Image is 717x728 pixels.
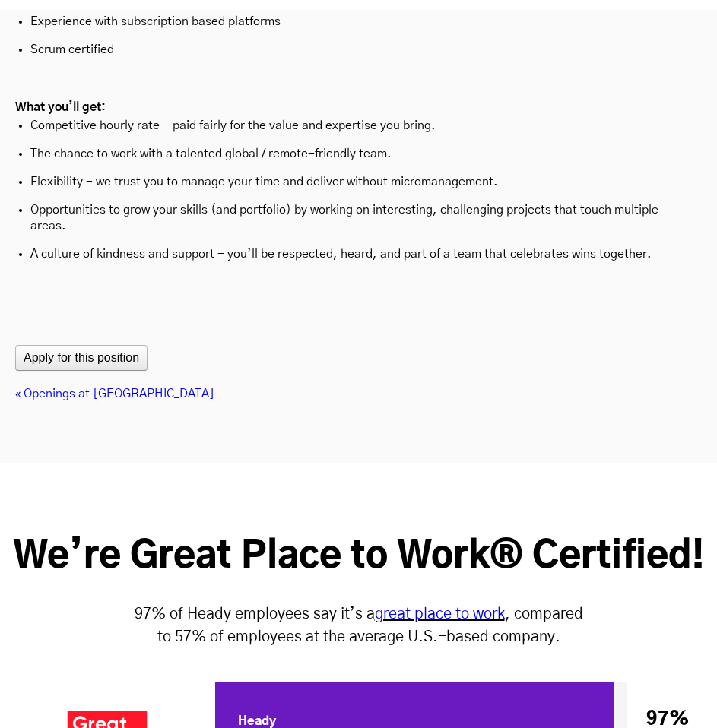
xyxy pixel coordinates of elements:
[15,98,702,118] h2: What you’ll get:
[375,606,505,622] a: great place to work
[30,202,687,234] p: Opportunities to grow your skills (and portfolio) by working on interesting, challenging projects...
[30,42,687,58] p: Scrum certified
[30,14,687,30] p: Experience with subscription based platforms
[30,174,687,190] p: Flexibility - we trust you to manage your time and deliver without micromanagement.
[15,388,214,400] a: « Openings at [GEOGRAPHIC_DATA]
[131,603,587,648] p: 97% of Heady employees say it’s a , compared to 57% of employees at the average U.S.-based company.
[30,146,687,162] p: The chance to work with a talented global / remote-friendly team.
[30,246,687,262] p: A culture of kindness and support - you’ll be respected, heard, and part of a team that celebrate...
[30,118,687,134] p: Competitive hourly rate - paid fairly for the value and expertise you bring.
[15,345,148,371] button: Apply for this position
